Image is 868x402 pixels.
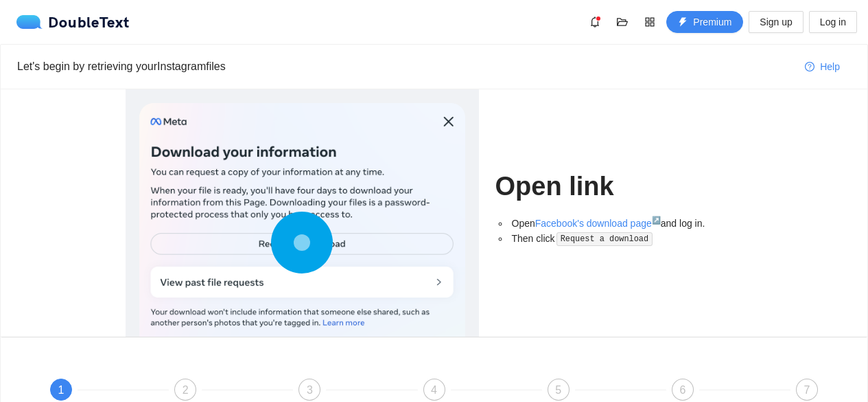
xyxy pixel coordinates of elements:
button: Sign up [749,11,803,33]
span: question-circle [805,62,814,73]
a: Facebook's download page↗ [535,218,661,229]
span: 2 [183,384,189,396]
li: Then click [509,231,743,247]
h1: Open link [495,170,743,203]
span: 7 [804,384,810,396]
span: Log in [820,14,846,30]
span: 6 [679,384,685,396]
span: Sign up [760,14,792,30]
a: logoDoubleText [16,15,130,29]
button: question-circleHelp [794,56,851,78]
span: 5 [555,384,561,396]
span: thunderbolt [678,17,688,28]
span: appstore [640,16,660,27]
button: Log in [809,11,857,33]
img: logo [16,15,48,29]
button: thunderboltPremium [666,11,743,33]
button: bell [584,11,606,33]
button: appstore [639,11,661,33]
sup: ↗ [652,216,661,224]
span: 1 [58,384,64,396]
span: bell [585,16,605,27]
div: Let's begin by retrieving your Instagram files [17,58,794,75]
li: Open and log in. [509,216,743,231]
div: DoubleText [16,15,130,29]
button: folder-open [611,11,633,33]
span: Help [820,59,840,74]
span: 4 [431,384,437,396]
span: 3 [307,384,313,396]
span: Premium [693,14,731,30]
code: Request a download [556,232,653,246]
span: folder-open [612,16,633,27]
